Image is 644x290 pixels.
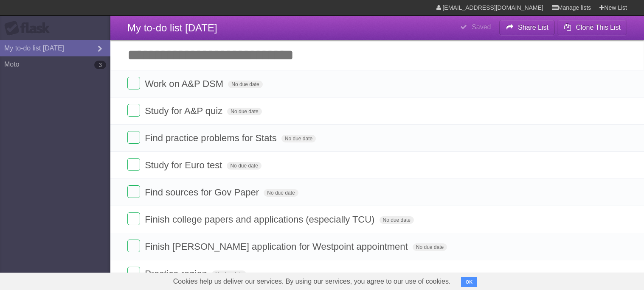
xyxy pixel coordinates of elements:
label: Done [127,131,140,144]
span: No due date [380,216,414,224]
div: Flask [4,21,55,36]
label: Done [127,267,140,279]
span: Study for Euro test [145,160,224,170]
b: Share List [518,24,548,31]
span: Cookies help us deliver our services. By using our services, you agree to our use of cookies. [165,273,459,290]
span: Finish college papers and applications (especially TCU) [145,214,377,225]
span: No due date [227,108,262,115]
span: No due date [227,162,261,170]
b: Saved [472,23,491,31]
span: Study for A&P quiz [145,106,225,116]
label: Done [127,212,140,225]
span: No due date [212,270,246,278]
label: Done [127,77,140,89]
span: No due date [264,189,298,197]
b: 3 [94,61,106,69]
span: My to-do list [DATE] [127,22,217,33]
span: Work on A&P DSM [145,78,225,89]
span: No due date [413,243,447,251]
label: Done [127,158,140,171]
button: Share List [499,20,555,35]
span: No due date [228,81,262,88]
label: Done [127,104,140,117]
label: Done [127,185,140,198]
span: No due date [281,135,316,142]
label: Done [127,240,140,252]
b: Clone This List [576,24,621,31]
span: Practice region [145,268,209,279]
button: Clone This List [557,20,627,35]
span: Find sources for Gov Paper [145,187,261,198]
button: OK [461,277,478,287]
span: Find practice problems for Stats [145,133,279,143]
span: Finish [PERSON_NAME] application for Westpoint appointment [145,241,410,252]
